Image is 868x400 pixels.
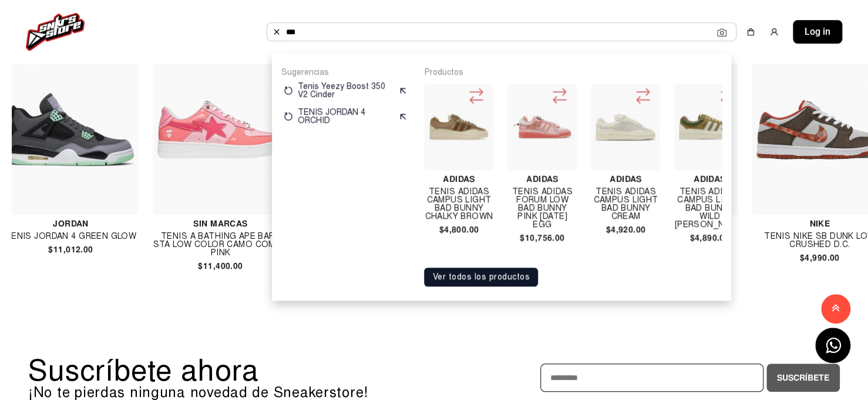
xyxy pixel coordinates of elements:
[679,114,739,139] img: Tenis Adidas Campus Light Bad Bunny Wild Moss
[424,225,493,234] h4: $4,800.00
[284,112,293,121] img: restart.svg
[272,27,281,36] img: Buscar
[398,112,408,121] img: suggest.svg
[429,111,489,143] img: Tenis Adidas Campus Light Bad Bunny Chalky Brown
[674,175,744,183] h4: Adidas
[674,188,744,229] h4: Tenis Adidas Campus Light Bad Bunny Wild [PERSON_NAME]
[507,188,577,229] h4: Tenis Adidas Forum Low Bad Bunny Pink [DATE] Egg
[424,67,722,78] p: Productos
[424,188,493,221] h4: Tenis Adidas Campus Light Bad Bunny Chalky Brown
[281,67,410,78] p: Sugerencias
[28,356,434,385] p: Suscríbete ahora
[591,188,660,221] h4: Tenis Adidas Campus Light Bad Bunny Cream
[153,262,288,270] h4: $11,400.00
[153,232,288,257] h4: TENIS A BATHING APE BAPE STA LOW COLOR CAMO COMBO PINK
[284,86,293,95] img: restart.svg
[3,219,139,228] h4: Jordan
[298,82,393,99] p: Tenis Yeezy Boost 350 V2 Cinder
[298,108,393,125] p: TENIS JORDAN 4 ORCHID
[424,268,538,286] button: Ver todos los productos
[398,86,408,95] img: suggest.svg
[28,385,434,399] p: ¡No te pierdas ninguna novedad de Sneakerstore!
[26,13,85,51] img: logo
[3,232,139,241] h4: Tenis Jordan 4 Green Glow
[3,245,139,254] h4: $11,012.00
[766,364,840,392] button: Suscríbete
[512,97,572,157] img: Tenis Adidas Forum Low Bad Bunny Pink Easter Egg
[507,175,577,183] h4: Adidas
[424,175,493,183] h4: Adidas
[507,234,577,242] h4: $10,756.00
[746,27,755,36] img: shopping
[591,175,660,183] h4: Adidas
[8,93,134,166] img: Tenis Jordan 4 Green Glow
[805,25,830,39] span: Log in
[157,101,284,159] img: TENIS A BATHING APE BAPE STA LOW COLOR CAMO COMBO PINK
[674,234,744,242] h4: $4,890.00
[769,27,779,36] img: user
[153,219,288,228] h4: Sin Marcas
[596,97,655,157] img: Tenis Adidas Campus Light Bad Bunny Cream
[591,225,660,234] h4: $4,920.00
[717,28,726,37] img: Cámara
